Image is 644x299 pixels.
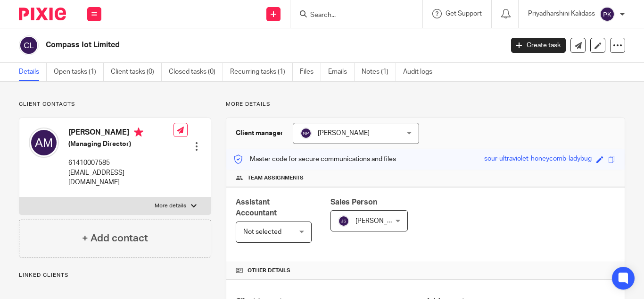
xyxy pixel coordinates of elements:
span: Not selected [243,229,281,235]
span: Team assignments [248,174,304,182]
img: Pixie [19,8,66,20]
a: Client tasks (0) [111,63,162,81]
a: Details [19,63,47,81]
p: More details [155,202,186,210]
span: Get Support [446,10,482,17]
p: Linked clients [19,272,211,279]
img: svg%3E [600,7,615,22]
p: [EMAIL_ADDRESS][DOMAIN_NAME] [68,168,173,188]
span: Sales Person [330,198,377,206]
img: svg%3E [19,35,39,55]
p: Master code for secure communications and files [233,154,396,164]
span: Other details [248,267,290,274]
p: More details [226,101,625,108]
a: Audit logs [403,63,439,81]
img: svg%3E [300,128,312,139]
a: Closed tasks (0) [169,63,223,81]
div: sour-ultraviolet-honeycomb-ladybug [484,154,592,165]
h3: Client manager [236,128,283,138]
h2: Compass Iot Limited [46,40,407,50]
a: Notes (1) [362,63,396,81]
h4: [PERSON_NAME] [68,128,173,139]
p: Client contacts [19,101,211,108]
a: Open tasks (1) [54,63,104,81]
a: Emails [328,63,355,81]
img: svg%3E [29,128,59,158]
span: Assistant Accountant [236,198,277,217]
a: Files [300,63,321,81]
a: Create task [511,38,566,53]
h5: (Managing Director) [68,139,173,149]
span: [PERSON_NAME] [355,218,407,224]
input: Search [309,11,394,20]
p: 61410007585 [68,158,173,168]
a: Recurring tasks (1) [230,63,293,81]
h4: + Add contact [82,231,148,246]
span: [PERSON_NAME] [318,130,370,137]
i: Primary [134,128,143,137]
p: Priyadharshini Kalidass [528,9,595,18]
img: svg%3E [338,215,349,227]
